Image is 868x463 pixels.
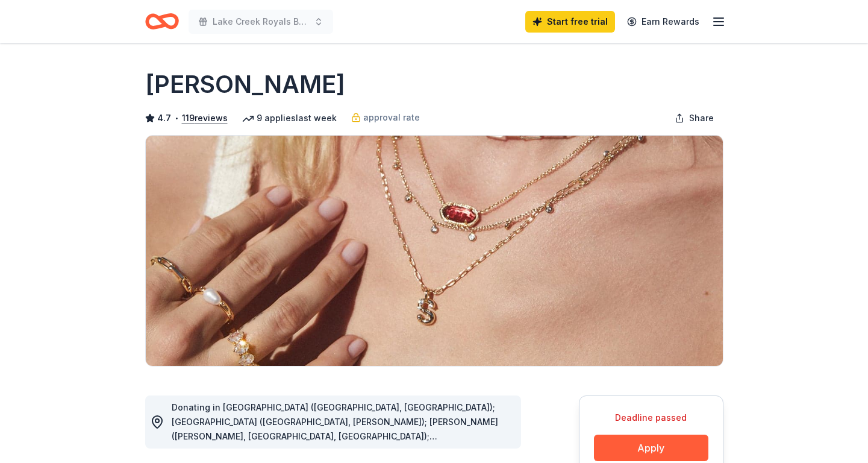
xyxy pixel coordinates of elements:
[146,136,723,366] img: Image for Kendra Scott
[174,113,178,123] span: •
[182,111,228,125] button: 119reviews
[351,110,420,125] a: approval rate
[689,111,714,125] span: Share
[363,110,420,125] span: approval rate
[213,14,309,29] span: Lake Creek Royals BBQ Fundraiser
[525,11,615,33] a: Start free trial
[594,435,708,461] button: Apply
[665,106,723,130] button: Share
[157,111,171,125] span: 4.7
[145,7,179,36] a: Home
[189,10,333,34] button: Lake Creek Royals BBQ Fundraiser
[145,68,345,101] h1: [PERSON_NAME]
[594,411,708,425] div: Deadline passed
[242,111,337,125] div: 9 applies last week
[620,11,707,33] a: Earn Rewards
